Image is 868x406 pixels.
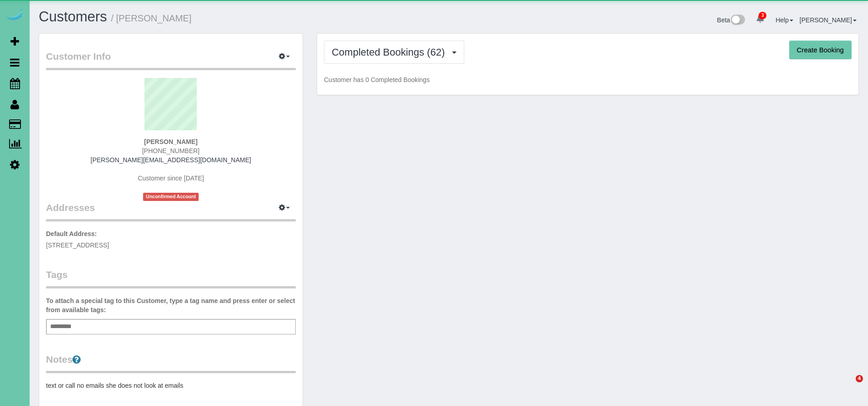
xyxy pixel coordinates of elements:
[46,296,296,314] label: To attach a special tag to this Customer, type a tag name and press enter or select from availabl...
[138,175,204,182] span: Customer since [DATE]
[91,156,251,164] a: [PERSON_NAME][EMAIL_ADDRESS][DOMAIN_NAME]
[789,41,852,60] button: Create Booking
[46,268,296,288] legend: Tags
[46,229,97,238] label: Default Address:
[5,9,24,22] img: Automaid Logo
[759,12,766,19] span: 3
[332,46,449,58] span: Completed Bookings (62)
[324,41,464,64] button: Completed Bookings (62)
[46,381,296,390] pre: text or call no emails she does not look at emails
[324,75,852,84] p: Customer has 0 Completed Bookings
[856,375,863,382] span: 4
[776,16,793,24] a: Help
[39,9,107,25] a: Customers
[144,138,197,145] strong: [PERSON_NAME]
[837,375,859,397] iframe: Intercom live chat
[143,193,199,200] span: Unconfirmed Account
[142,147,200,154] span: [PHONE_NUMBER]
[717,16,745,24] a: Beta
[111,13,192,23] small: / [PERSON_NAME]
[800,16,857,24] a: [PERSON_NAME]
[751,9,769,29] a: 3
[46,50,296,70] legend: Customer Info
[46,242,109,249] span: [STREET_ADDRESS]
[730,15,745,26] img: New interface
[46,353,296,373] legend: Notes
